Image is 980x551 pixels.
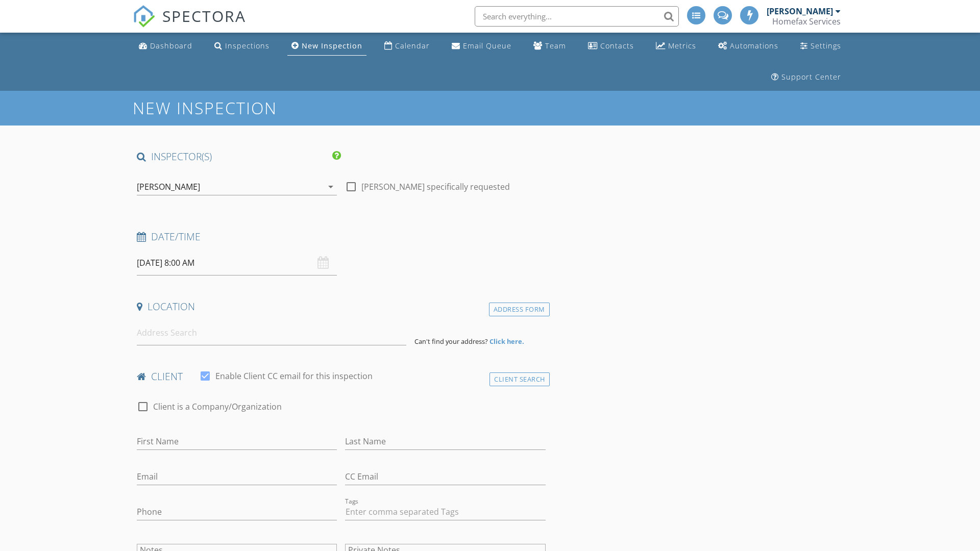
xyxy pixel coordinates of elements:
div: Support Center [781,72,841,82]
div: Team [545,41,566,51]
h4: client [137,370,546,383]
div: [PERSON_NAME] [767,6,833,16]
a: Settings [796,37,845,56]
div: Client Search [489,372,550,386]
input: Address Search [137,320,406,345]
div: Calendar [395,41,430,51]
i: arrow_drop_down [325,181,337,193]
a: Automations (Advanced) [714,37,782,56]
a: Support Center [767,68,845,87]
label: Enable Client CC email for this inspection [215,371,373,381]
h1: New Inspection [133,99,359,117]
a: Inspections [210,37,274,56]
input: Search everything... [475,6,679,27]
a: Metrics [652,37,700,56]
div: Inspections [225,41,269,51]
h4: Location [137,300,546,313]
span: SPECTORA [162,5,246,27]
span: Can't find your address? [414,337,488,346]
div: Automations [730,41,778,51]
h4: INSPECTOR(S) [137,150,341,163]
a: Contacts [584,37,638,56]
a: Team [529,37,570,56]
div: Settings [811,41,841,51]
a: New Inspection [287,37,366,56]
div: Homefax Services [772,16,841,27]
a: Calendar [380,37,434,56]
div: Email Queue [463,41,511,51]
a: SPECTORA [133,14,246,35]
div: Metrics [668,41,696,51]
div: Address Form [489,303,550,316]
a: Email Queue [448,37,516,56]
strong: Click here. [489,337,524,346]
div: [PERSON_NAME] [137,182,200,191]
div: New Inspection [302,41,362,51]
label: [PERSON_NAME] specifically requested [361,182,510,192]
h4: Date/Time [137,230,546,243]
label: Client is a Company/Organization [153,402,282,412]
input: Select date [137,251,337,275]
a: Dashboard [135,37,197,56]
img: The Best Home Inspection Software - Spectora [133,5,155,28]
div: Dashboard [150,41,192,51]
div: Contacts [600,41,634,51]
